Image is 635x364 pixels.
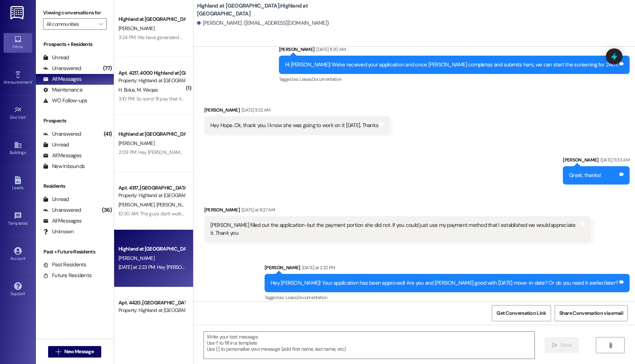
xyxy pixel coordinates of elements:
[279,74,630,84] div: Tagged as:
[43,141,69,149] div: Unread
[569,172,601,179] div: Great, thanks!
[204,106,390,116] div: [PERSON_NAME]
[10,6,25,19] img: ResiDesk Logo
[285,294,297,300] span: Lease ,
[43,261,87,269] div: Past Residents
[118,192,185,199] div: Property: Highland at [GEOGRAPHIC_DATA]
[265,264,630,274] div: [PERSON_NAME]
[118,210,585,217] div: 10:30 AM: The guys don't work on the weekends, and they usually leave during the day around 4:30i...
[314,46,346,53] div: [DATE] 11:30 AM
[36,117,114,125] div: Prospects
[265,292,630,303] div: Tagged as:
[36,248,114,256] div: Past + Future Residents
[197,2,341,18] b: Highland at [GEOGRAPHIC_DATA]: Highland at [GEOGRAPHIC_DATA]
[118,299,185,307] div: Apt. 4420, [GEOGRAPHIC_DATA] at [GEOGRAPHIC_DATA]
[240,106,270,114] div: [DATE] 11:32 AM
[118,264,478,270] div: [DATE] at 2:23 PM: Hey [PERSON_NAME]! Your application has been approved! Are you and [PERSON_NAM...
[240,206,275,214] div: [DATE] at 8:27 AM
[36,182,114,190] div: Residents
[118,87,137,93] span: H. Bolus
[555,305,628,321] button: Share Conversation via email
[43,54,69,61] div: Unread
[43,97,87,104] div: WO Follow-ups
[4,245,32,264] a: Account
[43,130,81,138] div: Unanswered
[118,130,185,138] div: Highland at [GEOGRAPHIC_DATA]
[204,206,591,216] div: [PERSON_NAME]
[36,41,114,48] div: Prospects + Residents
[99,21,103,27] i: 
[100,205,114,216] div: (36)
[28,220,29,225] span: •
[26,114,27,119] span: •
[64,348,94,355] span: New Message
[32,79,33,84] span: •
[271,279,618,287] div: Hey [PERSON_NAME]! Your application has been approved! Are you and [PERSON_NAME] good with [DATE]...
[118,307,185,314] div: Property: Highland at [GEOGRAPHIC_DATA]
[560,341,571,349] span: Send
[599,156,630,164] div: [DATE] 11:33 AM
[43,65,81,72] div: Unanswered
[137,87,158,93] span: M. Waqas
[118,95,198,102] div: 3:10 PM: So sorry! I'll pay that right now
[118,77,185,84] div: Property: Highland at [GEOGRAPHIC_DATA]
[300,76,312,82] span: Lease ,
[300,264,335,271] div: [DATE] at 2:23 PM
[43,152,81,159] div: All Messages
[102,129,114,140] div: (41)
[559,309,623,317] span: Share Conversation via email
[46,18,95,30] input: All communities
[118,245,185,253] div: Highland at [GEOGRAPHIC_DATA]
[118,25,154,32] span: [PERSON_NAME]
[563,156,630,166] div: [PERSON_NAME]
[492,305,551,321] button: Get Conversation Link
[118,140,154,146] span: [PERSON_NAME]
[545,337,579,353] button: Send
[43,196,69,203] div: Unread
[118,34,202,41] div: 3:24 PM: We have generated your lease.
[496,309,546,317] span: Get Conversation Link
[43,7,107,18] label: Viewing conversations for
[279,46,630,56] div: [PERSON_NAME]
[43,217,81,225] div: All Messages
[197,19,329,27] div: [PERSON_NAME]. ([EMAIL_ADDRESS][DOMAIN_NAME])
[4,174,32,193] a: Leads
[43,228,74,235] div: Unknown
[552,342,557,348] i: 
[210,122,379,129] div: Hey Hope. Ok, thank you. I know she was going to work on it [DATE]. Thanks
[43,163,85,170] div: New Inbounds
[43,86,83,94] div: Maintenance
[118,255,154,261] span: [PERSON_NAME]
[118,15,185,23] div: Highland at [GEOGRAPHIC_DATA]
[4,210,32,229] a: Templates •
[4,280,32,299] a: Support
[608,342,613,348] i: 
[118,201,157,208] span: [PERSON_NAME]
[43,206,81,214] div: Unanswered
[4,104,32,123] a: Site Visit •
[101,63,114,74] div: (77)
[4,33,32,52] a: Inbox
[210,221,579,237] div: [PERSON_NAME] filled out the application-but the payment portion she did not. If you could just u...
[312,76,342,82] span: Documentation
[48,346,101,358] button: New Message
[43,272,92,279] div: Future Residents
[56,349,61,355] i: 
[285,61,618,69] div: Hi [PERSON_NAME]! We've received your application and once [PERSON_NAME] completes and submits he...
[156,201,192,208] span: [PERSON_NAME]
[118,69,185,77] div: Apt. 4217, 4000 Highland at [GEOGRAPHIC_DATA]
[4,139,32,158] a: Buildings
[43,75,81,83] div: All Messages
[118,184,185,192] div: Apt. 4317, [GEOGRAPHIC_DATA] at [GEOGRAPHIC_DATA]
[297,294,327,300] span: Documentation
